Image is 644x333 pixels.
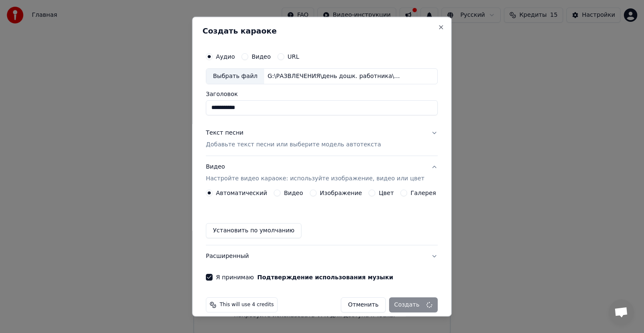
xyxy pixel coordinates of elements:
[206,140,381,149] p: Добавьте текст песни или выберите модель автотекста
[252,54,271,60] label: Видео
[206,174,424,183] p: Настройте видео караоке: используйте изображение, видео или цвет
[206,245,438,267] button: Расширенный
[341,297,386,312] button: Отменить
[206,156,438,190] button: ВидеоНастройте видео караоке: используйте изображение, видео или цвет
[206,163,424,183] div: Видео
[206,122,438,156] button: Текст песниДобавьте текст песни или выберите модель автотекста
[284,190,303,196] label: Видео
[206,91,438,97] label: Заголовок
[288,54,299,60] label: URL
[206,69,264,84] div: Выбрать файл
[203,27,441,35] h2: Создать караоке
[216,190,267,196] label: Автоматический
[206,223,301,238] button: Установить по умолчанию
[216,54,235,60] label: Аудио
[206,129,244,137] div: Текст песни
[206,190,438,245] div: ВидеоНастройте видео караоке: используйте изображение, видео или цвет
[379,190,394,196] label: Цвет
[257,274,393,280] button: Я принимаю
[220,302,274,308] span: This will use 4 credits
[320,190,362,196] label: Изображение
[411,190,436,196] label: Галерея
[216,274,393,280] label: Я принимаю
[264,72,407,81] div: G:\РАЗВЛЕЧЕНИЯ\день дошк. работника\песня\[DOMAIN_NAME]_-_vospitatel-nash-minus.mp3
